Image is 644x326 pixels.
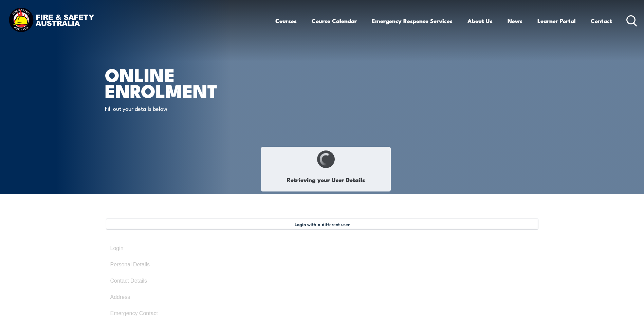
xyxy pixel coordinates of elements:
[372,12,453,30] a: Emergency Response Services
[537,12,576,30] a: Learner Portal
[275,12,297,30] a: Courses
[105,66,273,98] h1: Online Enrolment
[105,104,229,112] p: Fill out your details below
[508,12,522,30] a: News
[265,172,387,188] h1: Retrieving your User Details
[312,12,357,30] a: Course Calendar
[591,12,612,30] a: Contact
[295,221,350,227] span: Login with a different user
[467,12,493,30] a: About Us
